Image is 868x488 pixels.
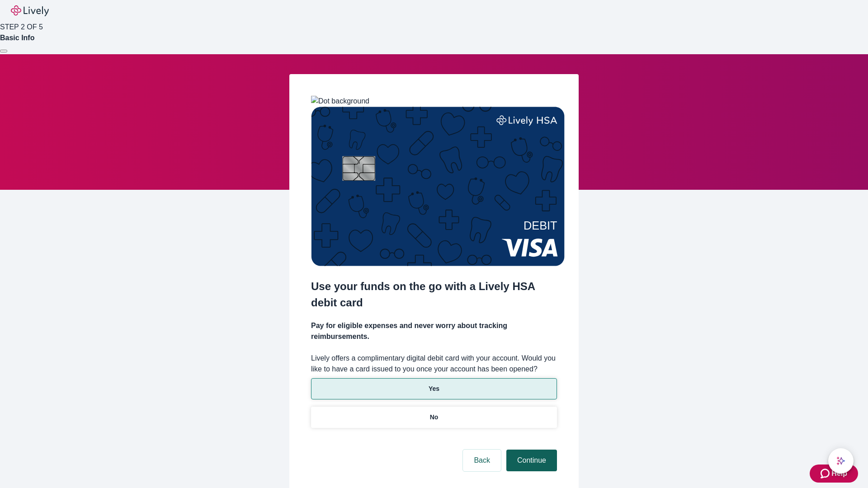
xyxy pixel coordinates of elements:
button: Yes [311,378,557,399]
button: No [311,407,557,428]
button: Continue [506,450,557,471]
button: chat [828,448,854,474]
label: Lively offers a complimentary digital debit card with your account. Would you like to have a card... [311,353,557,375]
h4: Pay for eligible expenses and never worry about tracking reimbursements. [311,320,557,342]
button: Back [463,450,501,471]
button: Zendesk support iconHelp [810,465,858,483]
p: Yes [429,384,439,394]
svg: Lively AI Assistant [836,456,845,465]
p: No [430,413,439,422]
img: Debit card [311,107,565,266]
h2: Use your funds on the go with a Lively HSA debit card [311,278,557,311]
span: Help [831,468,847,479]
img: Lively [11,5,49,16]
img: Dot background [311,96,369,107]
svg: Zendesk support icon [821,468,831,479]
